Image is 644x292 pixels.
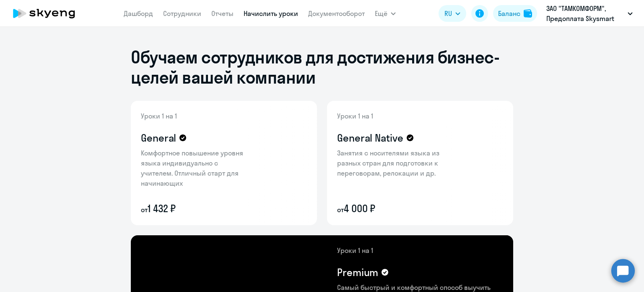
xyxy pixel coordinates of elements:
button: Ещё [375,5,396,22]
img: general-content-bg.png [131,101,257,225]
button: Балансbalance [493,5,537,22]
span: Ещё [375,8,387,18]
p: Комфортное повышение уровня языка индивидуально с учителем. Отличный старт для начинающих [141,148,250,188]
a: Документооборот [308,9,365,18]
h4: Premium [337,266,378,279]
p: ЗАО "ТАМКОМФОРМ", Предоплата Skysmart [546,3,624,24]
p: Уроки 1 на 1 [337,111,446,121]
small: от [337,205,344,214]
button: RU [439,5,466,22]
button: ЗАО "ТАМКОМФОРМ", Предоплата Skysmart [542,3,637,24]
h1: Обучаем сотрудников для достижения бизнес-целей вашей компании [131,47,513,87]
span: RU [444,8,452,18]
p: Уроки 1 на 1 [141,111,250,121]
div: Баланс [498,8,520,18]
a: Отчеты [211,9,234,18]
h4: General Native [337,131,403,145]
img: general-native-content-bg.png [327,101,459,225]
p: 1 432 ₽ [141,202,250,215]
a: Сотрудники [163,9,201,18]
h4: General [141,131,176,145]
a: Начислить уроки [244,9,298,18]
img: balance [524,9,532,18]
a: Дашборд [124,9,153,18]
p: 4 000 ₽ [337,202,446,215]
small: от [141,205,148,214]
p: Занятия с носителями языка из разных стран для подготовки к переговорам, релокации и др. [337,148,446,178]
p: Уроки 1 на 1 [337,245,503,255]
